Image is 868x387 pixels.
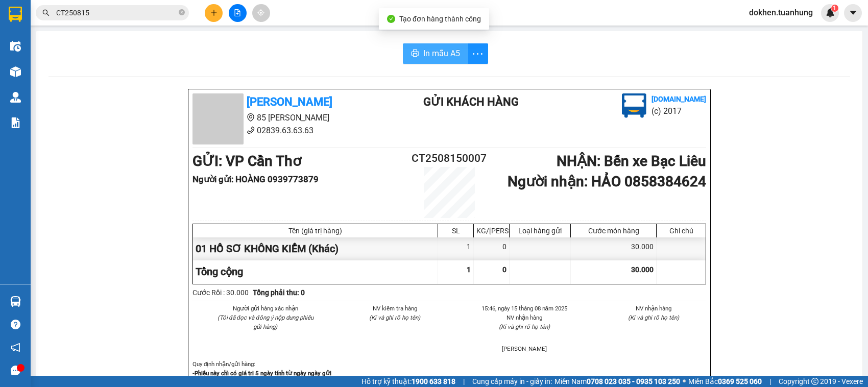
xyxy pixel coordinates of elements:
[234,9,241,16] span: file-add
[59,37,67,45] span: phone
[468,47,488,60] span: more
[631,265,654,274] span: 30.000
[5,35,195,48] li: 02839.63.63.63
[218,314,314,330] i: (Tôi đã đọc và đồng ý nộp dung phiếu gửi hàng)
[42,9,50,16] span: search
[412,377,455,385] strong: 1900 633 818
[193,237,438,260] div: 01 HỒ SƠ KHÔNG KIỂM (Khác)
[179,9,185,15] span: close-circle
[652,105,706,117] li: (c) 2017
[573,227,654,235] div: Cước món hàng
[622,93,646,118] img: logo.jpg
[213,304,318,313] li: Người gửi hàng xác nhận
[192,370,331,377] strong: -Phiếu này chỉ có giá trị 5 ngày tính từ ngày ngày gửi
[474,237,510,260] div: 0
[11,320,20,329] span: question-circle
[467,265,471,274] span: 1
[683,379,686,383] span: ⚪️
[253,288,305,297] b: Tổng phải thu: 0
[11,343,20,352] span: notification
[571,237,657,260] div: 30.000
[247,95,332,108] b: [PERSON_NAME]
[361,376,455,387] span: Hỗ trợ kỹ thuật:
[369,314,420,321] i: (Kí và ghi rõ họ tên)
[441,227,471,235] div: SL
[628,314,679,321] i: (Kí và ghi rõ họ tên)
[831,5,838,12] sup: 1
[9,7,22,22] img: logo-vxr
[476,227,507,235] div: KG/[PERSON_NAME]
[849,8,858,17] span: caret-down
[10,117,21,128] img: solution-icon
[196,227,435,235] div: Tên (giá trị hàng)
[5,22,195,35] li: 85 [PERSON_NAME]
[512,227,568,235] div: Loại hàng gửi
[252,4,270,22] button: aim
[826,8,835,17] img: icon-new-feature
[587,377,680,385] strong: 0708 023 035 - 0935 103 250
[472,344,577,353] li: [PERSON_NAME]
[59,7,144,19] b: [PERSON_NAME]
[192,174,319,184] b: Người gửi : HOÀNG 0939773879
[769,376,771,387] span: |
[472,304,577,313] li: 15:46, ngày 15 tháng 08 năm 2025
[10,296,21,307] img: warehouse-icon
[192,111,382,124] li: 85 [PERSON_NAME]
[659,227,703,235] div: Ghi chú
[502,265,507,274] span: 0
[205,4,223,22] button: plus
[557,153,706,170] b: NHẬN : Bến xe Bạc Liêu
[688,376,762,387] span: Miền Bắc
[601,304,707,313] li: NV nhận hàng
[196,265,243,278] span: Tổng cộng
[192,153,301,170] b: GỬI : VP Cần Thơ
[472,376,552,387] span: Cung cấp máy in - giấy in:
[811,378,818,385] span: copyright
[257,9,264,16] span: aim
[399,15,481,23] span: Tạo đơn hàng thành công
[741,6,821,19] span: dokhen.tuanhung
[10,92,21,103] img: warehouse-icon
[718,377,762,385] strong: 0369 525 060
[844,4,862,22] button: caret-down
[463,376,465,387] span: |
[192,124,382,137] li: 02839.63.63.63
[499,323,550,330] i: (Kí và ghi rõ họ tên)
[179,8,185,18] span: close-circle
[423,47,460,60] span: In mẫu A5
[210,9,218,16] span: plus
[406,150,492,167] h2: CT2508150007
[403,43,468,64] button: printerIn mẫu A5
[833,5,836,12] span: 1
[247,113,255,122] span: environment
[423,95,519,108] b: Gửi khách hàng
[56,7,177,18] input: Tìm tên, số ĐT hoặc mã đơn
[343,304,448,313] li: NV kiểm tra hàng
[5,64,113,81] b: GỬI : VP Cần Thơ
[411,49,419,59] span: printer
[10,66,21,77] img: warehouse-icon
[10,41,21,52] img: warehouse-icon
[229,4,247,22] button: file-add
[11,366,20,375] span: message
[554,376,680,387] span: Miền Nam
[652,95,706,103] b: [DOMAIN_NAME]
[508,173,706,190] b: Người nhận : HẢO 0858384624
[192,287,249,298] div: Cước Rồi : 30.000
[247,126,255,134] span: phone
[472,313,577,322] li: NV nhận hàng
[468,43,488,64] button: more
[438,237,474,260] div: 1
[59,25,67,33] span: environment
[387,15,395,23] span: check-circle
